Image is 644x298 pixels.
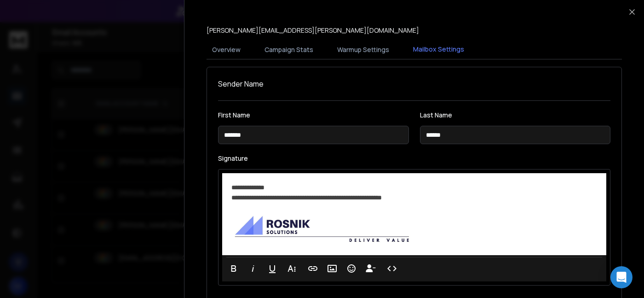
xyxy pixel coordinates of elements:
div: Open Intercom Messenger [610,266,632,288]
h1: Sender Name [218,78,610,89]
button: Code View [383,259,401,278]
button: Mailbox Settings [408,39,470,60]
label: Signature [218,155,610,162]
label: Last Name [420,112,611,118]
button: Campaign Stats [259,40,319,60]
button: Overview [207,40,246,60]
p: [PERSON_NAME][EMAIL_ADDRESS][PERSON_NAME][DOMAIN_NAME] [207,26,419,35]
button: Warmup Settings [332,40,395,60]
button: Insert Unsubscribe Link [362,259,379,278]
label: First Name [218,112,409,118]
